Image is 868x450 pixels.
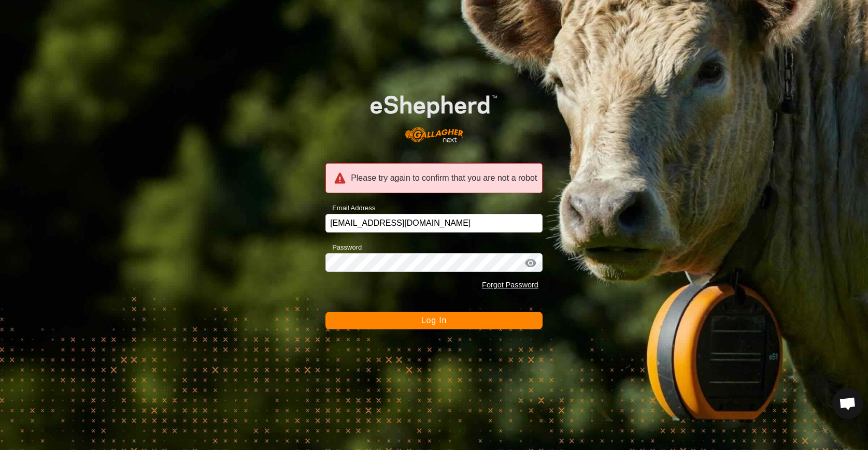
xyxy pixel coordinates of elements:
[325,312,543,329] button: Log In
[325,163,543,193] div: Please try again to confirm that you are not a robot
[325,203,375,213] label: Email Address
[832,388,863,419] div: Open chat
[347,77,521,151] img: E-shepherd Logo
[482,281,538,289] a: Forgot Password
[421,316,447,325] span: Log In
[325,242,362,253] label: Password
[325,214,543,233] input: Email Address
